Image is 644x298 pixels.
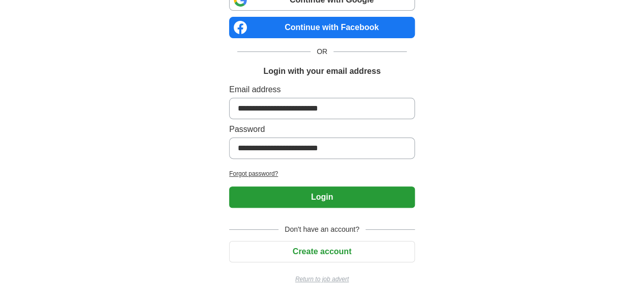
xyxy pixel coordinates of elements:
button: Login [229,186,415,208]
span: OR [311,46,333,57]
button: Create account [229,241,415,262]
a: Return to job advert [229,275,415,284]
label: Email address [229,84,415,96]
a: Create account [229,247,415,256]
span: Don't have an account? [278,224,366,235]
h1: Login with your email address [263,65,380,77]
a: Continue with Facebook [229,17,415,38]
label: Password [229,123,415,136]
a: Forgot password? [229,169,415,178]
